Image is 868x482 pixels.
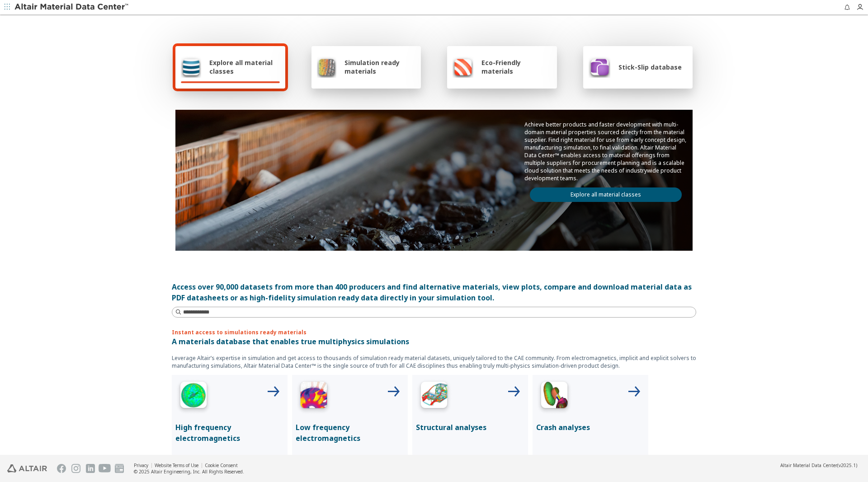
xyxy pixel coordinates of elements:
div: (v2025.1) [780,462,857,468]
a: Cookie Consent [205,462,238,468]
span: Stick-Slip database [618,63,682,71]
a: Explore all material classes [530,187,682,202]
p: A materials database that enables true multiphysics simulations [172,336,696,347]
img: Stick-Slip database [589,56,610,78]
span: Explore all material classes [209,58,280,75]
div: © 2025 Altair Engineering, Inc. All Rights Reserved. [134,468,244,475]
div: Access over 90,000 datasets from more than 400 producers and find alternative materials, view plo... [172,281,696,303]
a: Website Terms of Use [155,462,198,468]
p: Low frequency electromagnetics [296,422,404,444]
img: Low Frequency Icon [296,379,332,415]
img: Altair Engineering [7,464,47,473]
img: Altair Material Data Center [14,3,130,12]
span: Eco-Friendly materials [481,58,551,75]
img: Simulation ready materials [317,56,336,78]
a: Privacy [134,462,148,468]
img: Explore all material classes [181,56,201,78]
span: Altair Material Data Center [780,462,837,468]
p: Achieve better products and faster development with multi-domain material properties sourced dire... [524,121,687,182]
p: Leverage Altair’s expertise in simulation and get access to thousands of simulation ready materia... [172,354,696,370]
p: Structural analyses [416,422,524,433]
p: Instant access to simulations ready materials [172,328,696,336]
p: Crash analyses [536,422,645,433]
img: Crash Analyses Icon [536,379,572,415]
img: Eco-Friendly materials [453,56,473,78]
img: High Frequency Icon [175,379,212,415]
span: Simulation ready materials [344,58,415,75]
p: High frequency electromagnetics [175,422,284,444]
img: Structural Analyses Icon [416,379,452,415]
